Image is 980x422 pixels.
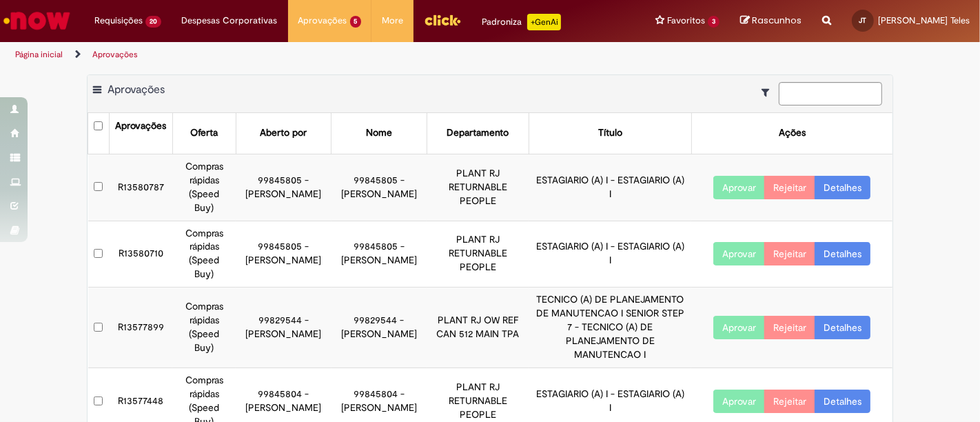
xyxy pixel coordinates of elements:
[713,390,765,413] button: Aprovar
[331,288,427,368] td: 99829544 - [PERSON_NAME]
[15,49,63,60] a: Página inicial
[427,288,529,368] td: PLANT RJ OW REF CAN 512 MAIN TPA
[764,176,815,199] button: Rejeitar
[109,221,172,288] td: R13580710
[427,221,529,288] td: PLANT RJ RETURNABLE PEOPLE
[708,16,719,28] span: 3
[482,14,561,30] div: Padroniza
[713,316,765,339] button: Aprovar
[115,119,166,133] div: Aprovações
[878,14,970,26] span: [PERSON_NAME] Teles
[764,316,815,339] button: Rejeitar
[109,113,172,154] th: Aprovações
[236,221,331,288] td: 99845805 - [PERSON_NAME]
[815,242,870,265] a: Detalhes
[10,42,643,68] ul: Trilhas de página
[424,10,461,30] img: click_logo_yellow_360x200.png
[529,221,691,288] td: ESTAGIARIO (A) I - ESTAGIARIO (A) I
[92,49,138,60] a: Aprovações
[859,16,867,25] span: JT
[172,154,236,221] td: Compras rápidas (Speed Buy)
[764,242,815,265] button: Rejeitar
[366,126,392,140] div: Nome
[236,288,331,368] td: 99829544 - [PERSON_NAME]
[762,88,776,97] i: Mostrar filtros para: Suas Solicitações
[815,176,870,199] a: Detalhes
[382,14,403,28] span: More
[236,154,331,221] td: 99845805 - [PERSON_NAME]
[182,14,278,28] span: Despesas Corporativas
[94,14,143,28] span: Requisições
[815,316,870,339] a: Detalhes
[331,154,427,221] td: 99845805 - [PERSON_NAME]
[145,16,161,28] span: 20
[331,221,427,288] td: 99845805 - [PERSON_NAME]
[172,288,236,368] td: Compras rápidas (Speed Buy)
[108,83,165,97] span: Aprovações
[713,176,765,199] button: Aprovar
[779,126,806,140] div: Ações
[667,14,705,28] span: Favoritos
[350,16,362,28] span: 5
[764,390,815,413] button: Rejeitar
[1,7,72,34] img: ServiceNow
[109,154,172,221] td: R13580787
[260,126,307,140] div: Aberto por
[740,14,802,28] a: Rascunhos
[109,288,172,368] td: R13577899
[815,390,870,413] a: Detalhes
[598,126,622,140] div: Título
[298,14,347,28] span: Aprovações
[529,154,691,221] td: ESTAGIARIO (A) I - ESTAGIARIO (A) I
[447,126,509,140] div: Departamento
[172,221,236,288] td: Compras rápidas (Speed Buy)
[527,14,561,30] p: +GenAi
[427,154,529,221] td: PLANT RJ RETURNABLE PEOPLE
[190,126,218,140] div: Oferta
[529,288,691,368] td: TECNICO (A) DE PLANEJAMENTO DE MANUTENCAO I SENIOR STEP 7 - TECNICO (A) DE PLANEJAMENTO DE MANUTE...
[713,242,765,265] button: Aprovar
[752,14,802,27] span: Rascunhos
